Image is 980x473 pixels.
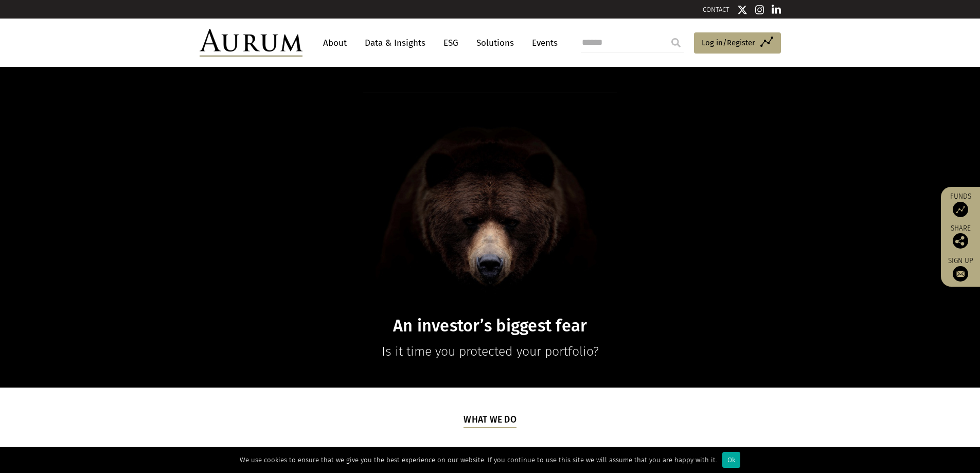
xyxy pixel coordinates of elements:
[737,5,747,15] img: Twitter icon
[703,6,729,13] a: CONTACT
[200,29,302,57] img: Aurum
[953,233,968,249] img: Share this post
[946,192,975,217] a: Funds
[702,37,755,49] span: Log in/Register
[471,33,519,52] a: Solutions
[946,225,975,249] div: Share
[755,5,764,15] img: Instagram icon
[953,266,968,282] img: Sign up to our newsletter
[438,33,464,52] a: ESG
[946,256,975,282] a: Sign up
[292,316,689,336] h1: An investor’s biggest fear
[772,5,781,15] img: Linkedin icon
[527,33,558,52] a: Events
[464,413,516,428] h5: What we do
[360,33,431,52] a: Data & Insights
[318,33,352,52] a: About
[694,32,781,54] a: Log in/Register
[953,202,968,217] img: Access Funds
[666,32,686,53] input: Submit
[292,341,689,362] p: Is it time you protected your portfolio?
[722,452,740,468] div: Ok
